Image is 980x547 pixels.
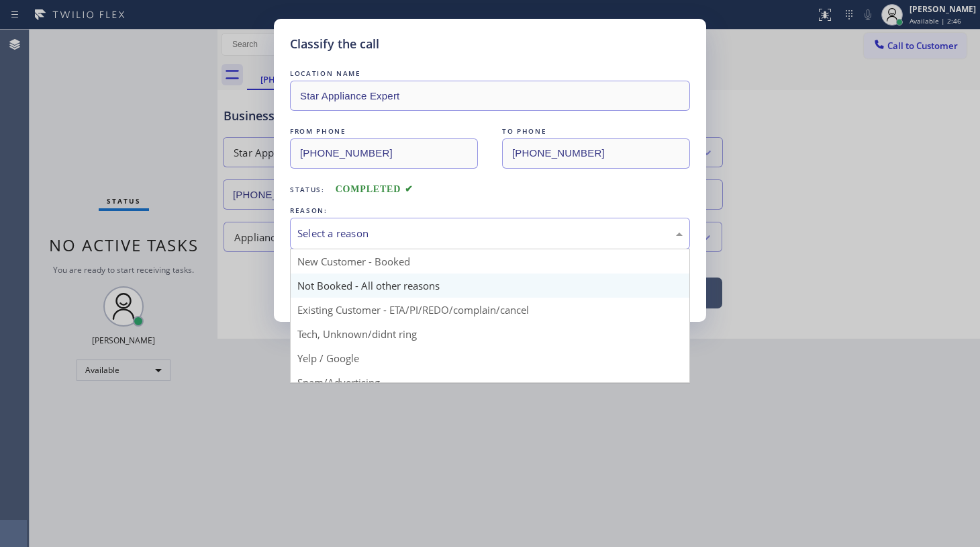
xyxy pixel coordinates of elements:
span: Status: [290,185,325,194]
div: Existing Customer - ETA/PI/REDO/complain/cancel [291,298,689,322]
div: Spam/Advertising [291,370,689,394]
div: TO PHONE [502,124,690,138]
div: Tech, Unknown/didnt ring [291,322,689,346]
div: REASON: [290,204,690,218]
div: Not Booked - All other reasons [291,273,689,298]
div: Yelp / Google [291,346,689,370]
span: COMPLETED [336,184,413,194]
input: To phone [502,138,690,169]
div: New Customer - Booked [291,249,689,273]
h5: Classify the call [290,35,379,53]
div: Select a reason [297,226,683,241]
input: From phone [290,138,478,169]
div: LOCATION NAME [290,67,690,81]
div: FROM PHONE [290,124,478,138]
